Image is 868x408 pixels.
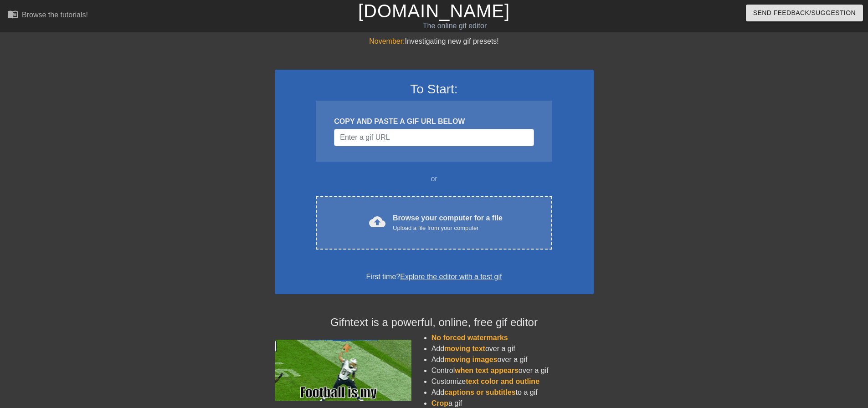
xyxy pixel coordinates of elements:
div: Investigating new gif presets! [275,36,594,47]
span: November: [369,37,405,45]
div: First time? [287,271,582,282]
input: Username [334,129,534,146]
span: when text appears [455,367,519,374]
span: moving images [444,356,497,363]
a: Explore the editor with a test gif [400,273,502,280]
li: Customize [431,376,594,387]
span: Send Feedback/Suggestion [753,7,856,19]
li: Add over a gif [431,343,594,354]
div: COPY AND PASTE A GIF URL BELOW [334,116,534,127]
button: Send Feedback/Suggestion [746,5,863,21]
span: No forced watermarks [431,334,508,342]
div: or [298,173,570,184]
span: captions or subtitles [444,388,515,396]
h4: Gifntext is a powerful, online, free gif editor [275,316,594,329]
span: cloud_upload [369,214,385,230]
a: Browse the tutorials! [7,9,88,23]
span: menu_book [7,9,18,20]
span: moving text [444,345,485,352]
li: Add over a gif [431,354,594,365]
span: text color and outline [466,377,539,385]
div: The online gif editor [294,20,616,31]
li: Add to a gif [431,387,594,398]
h3: To Start: [287,82,582,97]
li: Control over a gif [431,365,594,376]
div: Upload a file from your computer [393,224,503,233]
span: Crop [431,399,448,407]
img: football_small.gif [275,340,411,401]
a: [DOMAIN_NAME] [358,1,510,21]
div: Browse your computer for a file [393,213,503,233]
div: Browse the tutorials! [22,11,88,19]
